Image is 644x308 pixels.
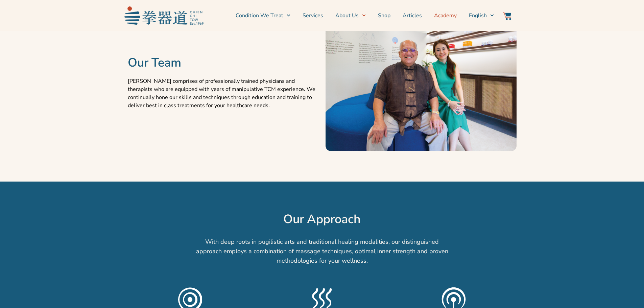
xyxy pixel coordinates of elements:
a: Switch to English [469,7,494,24]
p: With deep roots in pugilistic arts and traditional healing modalities, our distinguished approach... [195,237,449,265]
nav: Menu [207,7,494,24]
a: Academy [434,7,457,24]
a: Services [303,7,323,24]
h2: Our Approach [86,212,559,227]
a: Shop [378,7,390,24]
img: Untitled-3-01 [326,24,517,151]
p: [PERSON_NAME] comprises of professionally trained physicians and therapists who are equipped with... [128,77,319,110]
img: Website Icon-03 [503,12,511,20]
a: Articles [403,7,422,24]
a: About Us [335,7,366,24]
a: Condition We Treat [236,7,290,24]
span: English [469,11,487,20]
h2: Our Team [128,55,319,70]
